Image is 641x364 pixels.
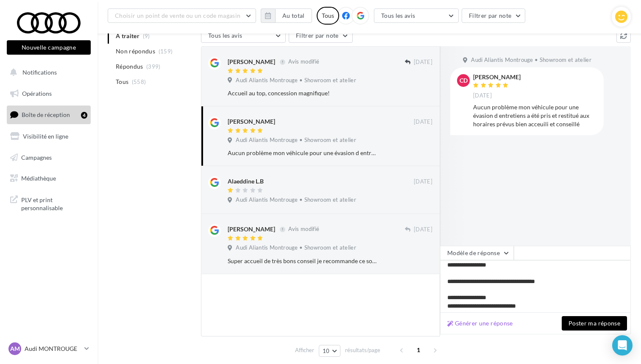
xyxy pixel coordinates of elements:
span: [DATE] [414,118,432,126]
span: 10 [323,347,330,354]
span: Afficher [295,346,314,354]
a: PLV et print personnalisable [5,191,92,216]
div: Super accueil de très bons conseil je recommande ce sont de vrais pro.. [228,257,377,265]
span: Tous [116,78,128,86]
div: 4 [81,112,87,119]
span: Répondus [116,62,143,71]
button: Au total [275,8,312,23]
span: Boîte de réception [22,111,70,118]
button: Au total [261,8,312,23]
button: Nouvelle campagne [7,40,91,55]
span: Campagnes [21,153,52,161]
span: Avis modifié [288,226,319,233]
div: [PERSON_NAME] [228,117,275,126]
a: Médiathèque [5,169,92,187]
span: résultats/page [345,346,380,354]
span: AM [10,345,20,353]
span: Notifications [22,69,57,76]
button: Filtrer par note [462,8,526,23]
button: Choisir un point de vente ou un code magasin [108,8,256,23]
span: Audi Aliantis Montrouge • Showroom et atelier [236,196,356,204]
span: CD [460,76,468,85]
span: PLV et print personnalisable [21,194,87,212]
a: Campagnes [5,149,92,167]
div: Accueil au top, concession magnifique! [228,89,377,97]
button: Générer une réponse [444,318,516,328]
span: Visibilité en ligne [23,133,68,140]
span: Audi Aliantis Montrouge • Showroom et atelier [236,136,356,144]
div: [PERSON_NAME] [228,58,275,66]
span: [DATE] [414,226,432,233]
button: 10 [319,345,340,357]
span: (558) [132,78,146,85]
button: Notifications [5,64,89,81]
button: Tous les avis [374,8,459,23]
span: Médiathèque [21,175,56,182]
span: [DATE] [414,58,432,66]
span: (399) [146,63,161,70]
div: Aucun problème mon véhicule pour une évasion d entretiens a été pris et restitué aux horaires pré... [228,149,377,157]
span: Audi Aliantis Montrouge • Showroom et atelier [236,244,356,252]
div: [PERSON_NAME] [228,225,275,233]
span: Audi Aliantis Montrouge • Showroom et atelier [236,77,356,84]
div: Tous [317,7,339,25]
span: Choisir un point de vente ou un code magasin [115,12,240,19]
a: Visibilité en ligne [5,128,92,145]
span: Opérations [22,90,52,97]
span: 1 [412,343,425,357]
span: [DATE] [414,178,432,186]
span: Tous les avis [381,12,415,19]
a: AM Audi MONTROUGE [7,341,91,357]
button: Tous les avis [201,28,286,43]
div: Aucun problème mon véhicule pour une évasion d entretiens a été pris et restitué aux horaires pré... [473,103,597,128]
div: [PERSON_NAME] [473,74,521,80]
div: Open Intercom Messenger [612,335,633,356]
span: Tous les avis [208,32,242,39]
div: Alaeddine L.B [228,177,264,186]
button: Filtrer par note [289,28,353,43]
button: Poster ma réponse [562,316,627,331]
p: Audi MONTROUGE [25,345,81,353]
span: [DATE] [473,92,492,100]
a: Boîte de réception4 [5,106,92,124]
span: (159) [159,48,173,55]
span: Avis modifié [288,58,319,65]
a: Opérations [5,85,92,103]
span: Audi Aliantis Montrouge • Showroom et atelier [471,56,591,64]
span: Non répondus [116,47,155,56]
button: Modèle de réponse [440,246,514,260]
